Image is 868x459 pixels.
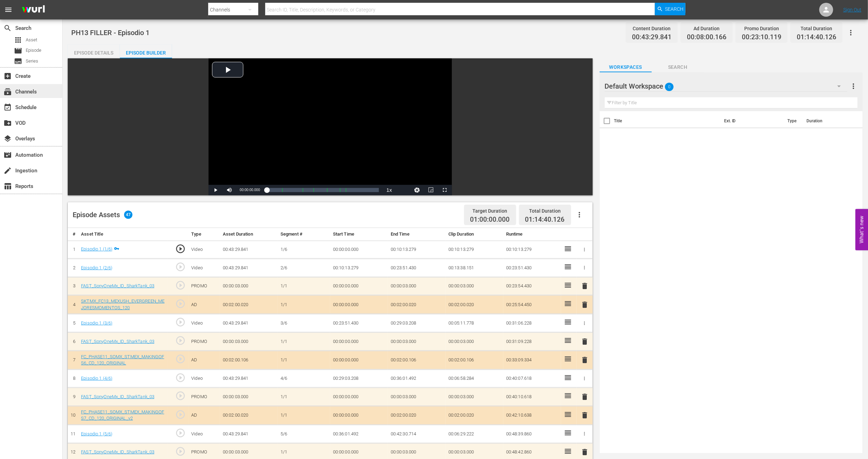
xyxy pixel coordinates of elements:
td: 7 [68,351,78,369]
td: AD [188,295,220,314]
span: Search [665,3,684,15]
span: play_circle_outline [175,372,186,383]
button: Fullscreen [438,185,452,195]
td: 00:00:03.000 [446,388,503,406]
td: 00:36:01.492 [330,425,388,443]
td: 00:42:30.714 [388,425,446,443]
span: play_circle_outline [175,298,186,309]
td: 00:25:54.450 [503,295,561,314]
td: 10 [68,406,78,425]
span: delete [581,356,589,364]
td: 00:00:03.000 [220,277,278,295]
button: Play [209,185,222,195]
a: FC_PHASE11_SOMX_STMEX_MAKINGOF S7_CD_120_ORIGINAL_v2 [81,409,164,421]
span: Reports [3,182,12,190]
span: Search [652,63,704,72]
button: Playback Rate [382,185,396,195]
a: FAST_SonyOneMx_ID_SharkTank_03 [81,449,154,454]
td: Video [188,369,220,388]
td: 00:23:51.430 [388,259,446,277]
th: End Time [388,228,446,241]
span: delete [581,282,589,290]
span: 00:43:29.841 [632,33,672,41]
td: 8 [68,369,78,388]
span: play_circle_outline [175,317,186,327]
td: 00:33:09.334 [503,351,561,369]
td: 1/1 [278,406,330,425]
span: delete [581,301,589,309]
a: SKTMX_FC13_MEXUSH_EVERGREEN_MEJORESMOMENTOS_120 [81,298,164,310]
span: play_circle_outline [175,244,186,254]
span: Create [3,72,12,80]
div: Content Duration [632,24,672,33]
td: 00:06:58.284 [446,369,503,388]
th: Runtime [503,228,561,241]
th: Segment # [278,228,330,241]
td: 00:02:00.020 [446,295,503,314]
th: Start Time [330,228,388,241]
td: 00:02:00.020 [220,295,278,314]
span: 00:23:10.119 [742,33,781,41]
td: 4/6 [278,369,330,388]
span: menu [4,6,13,14]
button: delete [581,410,589,420]
td: 1/1 [278,333,330,351]
td: 00:23:51.430 [503,259,561,277]
span: Asset [14,36,22,44]
span: play_circle_outline [175,335,186,346]
td: 1/1 [278,277,330,295]
span: play_circle_outline [175,262,186,272]
span: play_circle_outline [175,446,186,457]
td: 5/6 [278,425,330,443]
button: delete [581,355,589,365]
a: FAST_SonyOneMx_ID_SharkTank_03 [81,394,154,399]
td: 00:00:03.000 [446,277,503,295]
button: delete [581,447,589,457]
th: Asset Duration [220,228,278,241]
div: Ad Duration [687,24,727,33]
td: 00:00:00.000 [330,277,388,295]
span: 01:14:40.126 [797,33,836,41]
td: 1/1 [278,295,330,314]
td: 00:00:00.000 [330,333,388,351]
td: 00:43:29.841 [220,369,278,388]
td: 00:23:51.430 [330,314,388,333]
span: delete [581,448,589,456]
td: Video [188,314,220,333]
td: 00:00:03.000 [220,333,278,351]
a: FAST_SonyOneMx_ID_SharkTank_03 [81,339,154,344]
button: delete [581,281,589,291]
td: 1 [68,240,78,259]
a: Episodio 1 (5/6) [81,431,112,436]
span: delete [581,393,589,401]
td: 9 [68,388,78,406]
button: Picture-in-Picture [424,185,438,195]
td: PROMO [188,277,220,295]
span: 00:08:00.166 [687,33,727,41]
td: 00:31:06.228 [503,314,561,333]
span: Episode [26,47,41,54]
td: 00:29:03.208 [388,314,446,333]
td: 00:02:00.020 [388,295,446,314]
td: 00:10:13.279 [503,240,561,259]
td: 00:43:29.841 [220,259,278,277]
span: play_circle_outline [175,280,186,290]
td: 00:00:00.000 [330,240,388,259]
button: Episode Details [68,44,120,58]
td: 00:36:01.492 [388,369,446,388]
td: 00:02:00.020 [446,406,503,425]
th: Type [188,228,220,241]
td: PROMO [188,388,220,406]
button: Jump To Time [410,185,424,195]
th: Type [783,111,802,131]
td: 00:00:03.000 [388,333,446,351]
td: 00:43:29.841 [220,240,278,259]
td: 00:43:29.841 [220,425,278,443]
td: 00:23:54.430 [503,277,561,295]
button: delete [581,300,589,310]
th: Ext. ID [720,111,783,131]
div: Episode Details [68,44,120,61]
td: 00:40:10.618 [503,388,561,406]
span: play_circle_outline [175,391,186,401]
td: 4 [68,295,78,314]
